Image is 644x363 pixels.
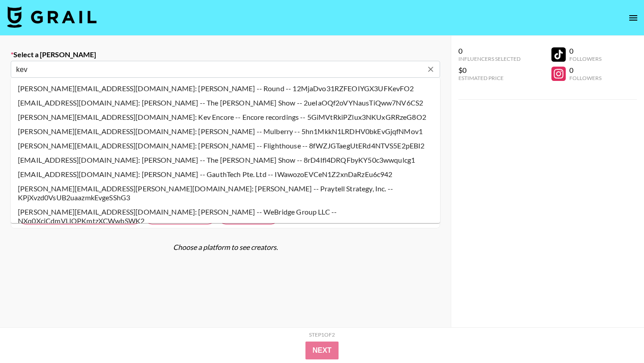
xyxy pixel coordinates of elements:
[569,66,602,75] div: 0
[7,6,97,28] img: Grail Talent
[11,96,440,110] li: [EMAIL_ADDRESS][DOMAIN_NAME]: [PERSON_NAME] -- The [PERSON_NAME] Show -- 2ueIaOQf2oVYNausTiQww7NV...
[569,75,602,81] div: Followers
[458,55,521,62] div: Influencers Selected
[11,153,440,167] li: [EMAIL_ADDRESS][DOMAIN_NAME]: [PERSON_NAME] -- The [PERSON_NAME] Show -- 8rD4Ifl4DRQFbyKY50c3wwqu...
[11,205,440,228] li: [PERSON_NAME][EMAIL_ADDRESS][DOMAIN_NAME]: [PERSON_NAME] -- WeBridge Group LLC -- NXq0XciCdmVLlOP...
[624,9,642,27] button: open drawer
[309,331,335,338] div: Step 1 of 2
[11,181,440,205] li: [PERSON_NAME][EMAIL_ADDRESS][PERSON_NAME][DOMAIN_NAME]: [PERSON_NAME] -- Praytell Strategy, Inc. ...
[11,139,440,153] li: [PERSON_NAME][EMAIL_ADDRESS][DOMAIN_NAME]: [PERSON_NAME] -- Flighthouse -- 8fWZJGTaegUtERd4NTVS5E...
[305,342,339,359] button: Next
[11,110,440,124] li: [PERSON_NAME][EMAIL_ADDRESS][DOMAIN_NAME]: Kev Encore -- Encore recordings -- 5GiMVtRkiPZlux3NKUx...
[458,46,521,55] div: 0
[11,124,440,139] li: [PERSON_NAME][EMAIL_ADDRESS][DOMAIN_NAME]: [PERSON_NAME] -- Mulberry -- 5hn1MkkN1LRDHV0bkEvGjqfNMov1
[11,81,440,96] li: [PERSON_NAME][EMAIL_ADDRESS][DOMAIN_NAME]: [PERSON_NAME] -- Round -- 12MjaDvo31RZFEOIYGX3UFKevFO2
[569,46,602,55] div: 0
[458,75,521,81] div: Estimated Price
[458,66,521,75] div: $0
[569,55,602,62] div: Followers
[424,63,437,76] button: Clear
[11,243,440,252] div: Choose a platform to see creators.
[11,50,440,59] label: Select a [PERSON_NAME]
[11,167,440,181] li: [EMAIL_ADDRESS][DOMAIN_NAME]: [PERSON_NAME] -- GauthTech Pte. Ltd -- IWawozoEVCeN1Z2xnDaRzEu6c942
